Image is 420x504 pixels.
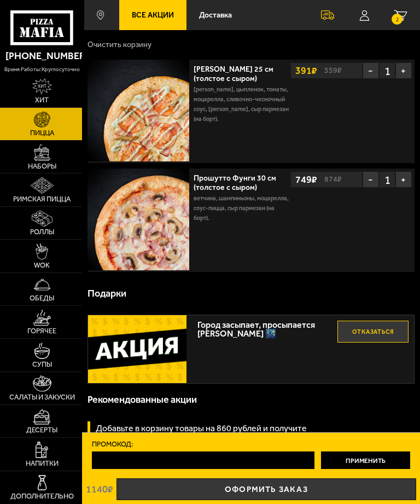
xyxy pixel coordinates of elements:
[194,85,290,124] p: [PERSON_NAME], цыпленок, томаты, моцарелла, сливочно-чесночный соус, [PERSON_NAME], сыр пармезан ...
[13,195,71,202] span: Римская пицца
[28,163,56,170] span: Наборы
[295,66,317,76] strong: 391 ₽
[32,361,52,368] span: Супы
[295,175,317,184] strong: 749 ₽
[10,493,74,500] span: Дополнительно
[27,327,56,334] span: Горячее
[87,41,151,49] button: Очистить корзину
[132,11,174,19] span: Все Акции
[395,62,412,79] button: +
[87,395,197,404] h3: Рекомендованные акции
[337,321,409,343] button: Отказаться
[9,393,75,401] span: Салаты и закуски
[35,96,49,103] span: Хит
[323,67,343,74] s: 559 ₽
[379,171,395,188] span: 1
[34,262,50,269] span: WOK
[96,424,319,442] h3: Добавьте в корзину товары на 860 рублей и получите магнит в подарок
[379,62,395,79] span: 1
[194,194,290,223] p: ветчина, шампиньоны, моцарелла, соус-пицца, сыр пармезан (на борт).
[30,294,54,302] span: Обеды
[363,62,379,79] button: −
[392,14,402,25] small: 2
[194,65,290,84] div: [PERSON_NAME] 25 см (толстое с сыром)
[363,171,379,188] button: −
[87,288,126,298] h3: Подарки
[26,426,57,433] span: Десерты
[199,11,232,19] span: Доставка
[194,174,290,193] div: Прошутто Фунги 30 см (толстое с сыром)
[30,228,54,235] span: Роллы
[323,176,343,183] s: 874 ₽
[197,315,334,338] span: Город засыпает, просыпается [PERSON_NAME] 🌃
[26,460,59,467] span: Напитки
[395,171,412,188] button: +
[30,129,54,136] span: Пицца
